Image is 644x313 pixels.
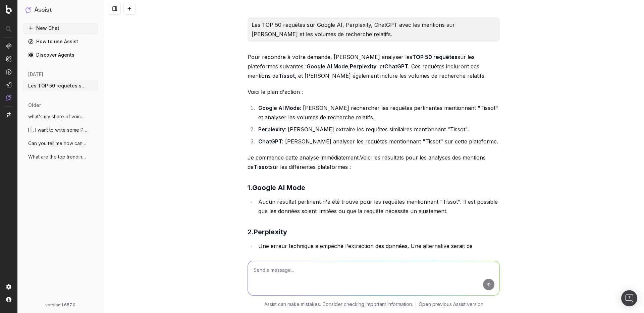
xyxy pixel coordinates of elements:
[34,5,52,15] h1: Assist
[256,241,500,260] li: Une erreur technique a empêché l'extraction des données. Une alternative serait de reformuler ou ...
[28,82,87,89] span: Les TOP 50 requêtes sur Google AI, Perpl
[23,36,98,47] a: How to use Assist
[248,153,500,172] p: Je commence cette analyse immédiatement.Voici les résultats pour les analyses des mentions de sur...
[23,23,98,34] button: New Chat
[6,284,11,290] img: Setting
[7,112,11,117] img: Switch project
[254,228,287,236] strong: Perplexity
[6,69,11,75] img: Activation
[6,5,12,14] img: Botify logo
[350,63,376,70] strong: Perplexity
[28,153,87,160] span: What are the top trending topics for "me
[384,63,408,70] strong: ChatGPT
[6,297,11,302] img: My account
[23,151,98,162] button: What are the top trending topics for "me
[621,290,637,306] div: Open Intercom Messenger
[419,301,483,308] a: Open previous Assist version
[258,138,282,145] strong: ChatGPT
[256,103,500,122] li: : [PERSON_NAME] rechercher les requêtes pertinentes mentionnant "Tissot" et analyser les volumes ...
[278,72,295,79] strong: Tissot
[248,182,500,193] h3: 1.
[23,111,98,122] button: what's my share of voice for "montre hom
[25,7,32,13] img: Assist
[28,71,43,78] span: [DATE]
[28,140,87,147] span: Can you tell me how can I optimize this
[6,43,11,49] img: Analytics
[23,125,98,135] button: Hi, I want to write some PLP copy for th
[254,164,270,170] strong: Tissot
[23,50,98,60] a: Discover Agents
[248,87,500,97] p: Voici le plan d'action :
[258,105,300,111] strong: Google AI Mode
[252,20,496,39] p: Les TOP 50 requêtes sur Google AI, Perplexity, ChatGPT avec les mentions sur [PERSON_NAME] et les...
[264,301,413,308] p: Assist can make mistakes. Consider checking important information.
[248,52,500,80] p: Pour répondre à votre demande, [PERSON_NAME] analyser les sur les plateformes suivantes : , , et ...
[256,137,500,146] li: : [PERSON_NAME] analyser les requêtes mentionnant "Tissot" sur cette plateforme.
[258,126,285,133] strong: Perplexity
[256,125,500,134] li: : [PERSON_NAME] extraire les requêtes similaires mentionnant "Tissot".
[6,82,11,87] img: Studio
[248,227,500,237] h3: 2.
[23,138,98,149] button: Can you tell me how can I optimize this
[25,302,95,308] div: version: 1.657.0
[6,95,11,101] img: Assist
[307,63,348,70] strong: Google AI Mode
[23,80,98,91] button: Les TOP 50 requêtes sur Google AI, Perpl
[28,127,87,133] span: Hi, I want to write some PLP copy for th
[412,54,458,60] strong: TOP 50 requêtes
[28,102,41,109] span: older
[252,184,305,192] strong: Google AI Mode
[6,56,11,62] img: Intelligence
[256,197,500,216] li: Aucun résultat pertinent n'a été trouvé pour les requêtes mentionnant "Tissot". Il est possible q...
[25,5,95,15] button: Assist
[28,113,87,120] span: what's my share of voice for "montre hom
